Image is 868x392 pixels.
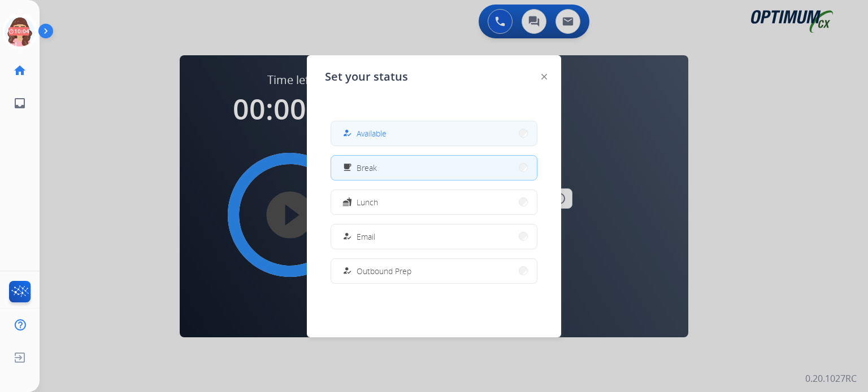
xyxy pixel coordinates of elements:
[357,265,411,277] span: Outbound Prep
[331,190,537,214] button: Lunch
[13,96,27,110] mat-icon: inbox
[357,162,377,174] span: Break
[342,266,352,276] mat-icon: how_to_reg
[805,372,857,385] p: 0.20.1027RC
[357,127,387,139] span: Available
[325,69,408,85] span: Set your status
[342,163,352,173] mat-icon: free_breakfast
[342,197,352,207] mat-icon: fastfood
[541,74,547,80] img: close-button
[331,224,537,249] button: Email
[357,196,378,208] span: Lunch
[331,121,537,146] button: Available
[331,259,537,283] button: Outbound Prep
[342,129,352,138] mat-icon: how_to_reg
[13,64,27,77] mat-icon: home
[357,231,375,243] span: Email
[342,232,352,241] mat-icon: how_to_reg
[331,156,537,180] button: Break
